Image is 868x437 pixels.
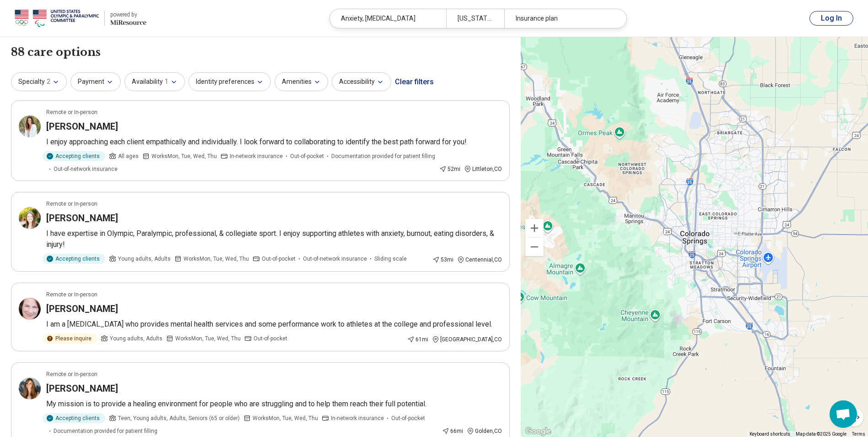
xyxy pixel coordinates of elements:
[43,151,105,161] div: Accepting clients
[175,334,241,343] span: Works Mon, Tue, Wed, Thu
[467,427,502,435] div: Golden , CO
[796,432,846,437] span: Map data ©2025 Google
[70,72,121,91] button: Payment
[809,11,853,26] button: Log In
[118,255,171,263] span: Young adults, Adults
[46,212,118,224] h3: [PERSON_NAME]
[374,255,407,263] span: Sliding scale
[432,256,453,264] div: 53 mi
[15,7,146,29] a: USOPCpowered by
[46,200,97,208] p: Remote or In-person
[46,370,97,378] p: Remote or In-person
[432,335,502,344] div: [GEOGRAPHIC_DATA] , CO
[118,152,139,160] span: All ages
[331,152,435,160] span: Documentation provided for patient filling
[407,335,428,344] div: 61 mi
[118,414,240,422] span: Teen, Young adults, Adults, Seniors (65 or older)
[230,152,283,160] span: In-network insurance
[124,72,185,91] button: Availability1
[43,333,97,344] div: Please inquire
[253,414,318,422] span: Works Mon, Tue, Wed, Thu
[442,427,463,435] div: 66 mi
[165,77,168,87] span: 1
[830,400,857,428] div: Open chat
[262,255,296,263] span: Out-of-pocket
[46,228,502,250] p: I have expertise in Olympic, Paralympic, professional, & collegiate sport. I enjoy supporting ath...
[110,11,146,19] div: powered by
[183,255,249,263] span: Works Mon, Tue, Wed, Thu
[46,137,502,147] p: I enjoy approaching each client empathically and individually. I look forward to collaborating to...
[11,44,101,60] h1: 88 care options
[457,256,502,264] div: Centennial , CO
[391,414,425,422] span: Out-of-pocket
[46,108,97,116] p: Remote or In-person
[43,413,105,423] div: Accepting clients
[290,152,324,160] span: Out-of-pocket
[46,290,97,299] p: Remote or In-person
[54,427,157,435] span: Documentation provided for patient filling
[275,72,328,91] button: Amenities
[331,414,384,422] span: In-network insurance
[525,238,544,256] button: Zoom out
[46,382,118,395] h3: [PERSON_NAME]
[395,71,434,93] div: Clear filters
[464,165,502,173] div: Littleton , CO
[46,302,118,315] h3: [PERSON_NAME]
[852,432,865,437] a: Terms (opens in new tab)
[43,254,105,264] div: Accepting clients
[11,72,67,91] button: Specialty2
[46,399,502,410] p: My mission is to provide a healing environment for people who are struggling and to help them rea...
[189,72,271,91] button: Identity preferences
[54,165,118,173] span: Out-of-network insurance
[332,72,391,91] button: Accessibility
[110,334,162,343] span: Young adults, Adults
[439,165,460,173] div: 52 mi
[46,120,118,133] h3: [PERSON_NAME]
[46,319,502,330] p: I am a [MEDICAL_DATA] who provides mental health services and some performance work to athletes a...
[151,152,217,160] span: Works Mon, Tue, Wed, Thu
[47,77,50,87] span: 2
[504,9,620,28] div: Insurance plan
[253,334,287,343] span: Out-of-pocket
[303,255,367,263] span: Out-of-network insurance
[15,7,99,29] img: USOPC
[330,9,446,28] div: Anxiety, [MEDICAL_DATA]
[525,219,544,237] button: Zoom in
[446,9,504,28] div: [US_STATE][GEOGRAPHIC_DATA], [GEOGRAPHIC_DATA]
